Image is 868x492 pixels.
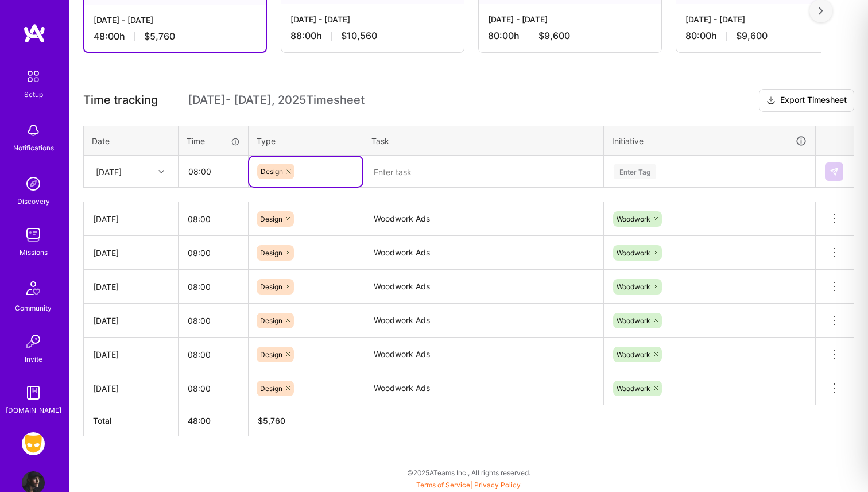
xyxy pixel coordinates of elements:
[83,93,158,107] span: Time tracking
[179,373,248,404] input: HH:MM
[474,481,521,489] a: Privacy Policy
[22,119,45,142] img: bell
[766,95,776,107] i: icon Download
[93,315,169,327] div: [DATE]
[22,223,45,246] img: teamwork
[365,203,602,235] textarea: Woodwork Ads
[179,272,248,302] input: HH:MM
[363,126,604,156] th: Task
[6,404,61,416] div: [DOMAIN_NAME]
[158,169,164,175] i: icon Chevron
[179,305,248,336] input: HH:MM
[22,330,45,353] img: Invite
[260,215,282,223] span: Design
[84,126,179,156] th: Date
[365,237,602,269] textarea: Woodwork Ads
[488,30,652,42] div: 80:00 h
[365,339,602,370] textarea: Woodwork Ads
[94,14,257,26] div: [DATE] - [DATE]
[290,13,455,25] div: [DATE] - [DATE]
[685,13,850,25] div: [DATE] - [DATE]
[179,339,248,370] input: HH:MM
[416,481,521,489] span: |
[614,162,656,180] div: Enter Tag
[617,249,650,257] span: Woodwork
[260,350,282,359] span: Design
[612,134,807,148] div: Initiative
[93,213,169,225] div: [DATE]
[24,88,43,100] div: Setup
[94,30,257,42] div: 48:00 h
[249,126,363,156] th: Type
[22,381,45,404] img: guide book
[617,282,650,291] span: Woodwork
[830,167,839,176] img: Submit
[69,458,868,487] div: © 2025 ATeams Inc., All rights reserved.
[365,271,602,303] textarea: Woodwork Ads
[617,350,650,359] span: Woodwork
[144,30,175,42] span: $5,760
[179,204,248,234] input: HH:MM
[736,30,768,42] span: $9,600
[188,93,365,107] span: [DATE] - [DATE] , 2025 Timesheet
[759,89,854,112] button: Export Timesheet
[15,302,52,314] div: Community
[365,305,602,336] textarea: Woodwork Ads
[179,156,247,187] input: HH:MM
[17,195,50,207] div: Discovery
[25,353,42,365] div: Invite
[819,7,823,15] img: right
[260,316,282,325] span: Design
[22,432,45,455] img: Grindr: Design
[488,13,652,25] div: [DATE] - [DATE]
[20,274,47,302] img: Community
[260,384,282,393] span: Design
[93,247,169,259] div: [DATE]
[96,165,122,177] div: [DATE]
[341,30,377,42] span: $10,560
[260,282,282,291] span: Design
[22,172,45,195] img: discovery
[84,405,179,436] th: Total
[21,64,45,88] img: setup
[93,382,169,394] div: [DATE]
[538,30,570,42] span: $9,600
[260,249,282,257] span: Design
[617,316,650,325] span: Woodwork
[290,30,455,42] div: 88:00 h
[93,348,169,361] div: [DATE]
[19,432,48,455] a: Grindr: Design
[685,30,850,42] div: 80:00 h
[617,215,650,223] span: Woodwork
[13,142,54,154] div: Notifications
[617,384,650,393] span: Woodwork
[365,373,602,404] textarea: Woodwork Ads
[261,167,283,176] span: Design
[258,416,285,425] span: $ 5,760
[187,135,240,147] div: Time
[93,281,169,293] div: [DATE]
[23,23,46,44] img: logo
[20,246,48,258] div: Missions
[416,481,470,489] a: Terms of Service
[179,238,248,268] input: HH:MM
[179,405,249,436] th: 48:00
